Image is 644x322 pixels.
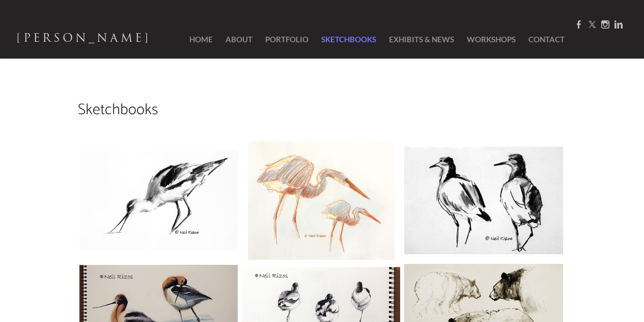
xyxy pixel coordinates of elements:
[260,20,314,59] a: Portfolio
[614,20,623,30] a: Linkedin
[575,20,583,30] a: Facebook
[78,102,567,118] h2: Sketchbooks
[462,20,521,59] a: Workshops
[246,140,396,262] img: egrets_1.jpg
[523,20,565,59] a: Contact
[174,20,218,59] a: Home
[588,20,596,30] a: Twitter
[220,20,258,59] a: About
[16,29,151,47] span: [PERSON_NAME]
[403,145,564,256] img: willets-2.jpg
[316,20,381,59] a: SketchBooks
[78,149,239,253] img: avocet-1.jpg
[601,20,609,30] a: Instagram
[16,29,151,51] a: [PERSON_NAME]
[384,20,459,59] a: Exhibits & News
